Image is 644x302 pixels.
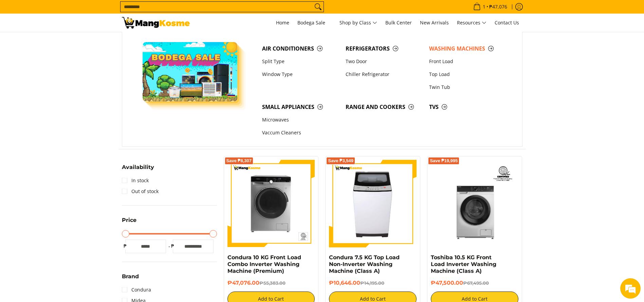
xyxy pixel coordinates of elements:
span: Save ₱19,995 [430,159,458,163]
span: 1 [482,4,486,9]
a: Bulk Center [382,14,415,32]
a: Top Load [426,68,509,81]
a: Front Load [426,55,509,68]
del: ₱14,195.00 [360,280,384,286]
a: Toshiba 10.5 KG Front Load Inverter Washing Machine (Class A) [431,254,496,274]
a: Resources [454,14,490,32]
h6: ₱10,646.00 [329,280,417,286]
a: Condura 7.5 KG Top Load Non-Inverter Washing Machine (Class A) [329,254,400,274]
span: ₱ [122,243,129,249]
img: Condura 10 KG Front Load Combo Inverter Washing Machine (Premium) [227,160,315,247]
span: Air Conditioners [262,44,339,53]
a: In stock [122,175,149,186]
img: Bodega Sale [143,42,238,101]
span: Home [276,19,289,26]
span: TVs [429,103,506,111]
a: Vaccum Cleaners [259,127,342,139]
a: Window Type [259,68,342,81]
a: Twin Tub [426,81,509,94]
img: Toshiba 10.5 KG Front Load Inverter Washing Machine (Class A) [431,160,518,247]
a: Split Type [259,55,342,68]
a: TVs [426,100,509,113]
a: Out of stock [122,186,159,197]
a: Refrigerators [342,42,426,55]
summary: Open [122,218,136,228]
span: Save ₱3,549 [328,159,353,163]
span: Save ₱8,307 [226,159,252,163]
a: New Arrivals [417,14,452,32]
span: ₱47,076 [488,4,508,9]
a: Two Door [342,55,426,68]
h6: ₱47,076.00 [227,280,315,286]
a: Shop by Class [336,14,381,32]
a: Home [273,14,293,32]
img: condura-7.5kg-topload-non-inverter-washing-machine-class-c-full-view-mang-kosme [332,160,414,247]
a: Condura [122,284,151,295]
span: Resources [457,19,486,27]
del: ₱67,495.00 [463,280,489,286]
span: Shop by Class [339,19,377,27]
span: Range and Cookers [346,103,422,111]
span: Contact Us [495,19,519,26]
a: Microwaves [259,114,342,127]
del: ₱55,383.00 [259,280,286,286]
span: Availability [122,165,154,170]
span: Small Appliances [262,103,339,111]
h6: ₱47,500.00 [431,280,518,286]
span: Bodega Sale [297,19,331,27]
a: Range and Cookers [342,100,426,113]
nav: Main Menu [197,14,522,32]
span: • [471,3,509,11]
a: Washing Machines [426,42,509,55]
a: Air Conditioners [259,42,342,55]
img: Washing Machines l Mang Kosme: Home Appliances Warehouse Sale Partner [122,17,190,29]
span: Price [122,218,136,223]
a: Contact Us [491,14,522,32]
span: Bulk Center [385,19,412,26]
a: Small Appliances [259,100,342,113]
span: ₱ [169,243,176,249]
span: Refrigerators [346,44,422,53]
button: Search [313,2,324,12]
a: Bodega Sale [294,14,335,32]
a: Chiller Refrigerator [342,68,426,81]
summary: Open [122,274,139,284]
span: Brand [122,274,139,279]
span: New Arrivals [420,19,449,26]
summary: Open [122,165,154,175]
span: Washing Machines [429,44,506,53]
a: Condura 10 KG Front Load Combo Inverter Washing Machine (Premium) [227,254,301,274]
